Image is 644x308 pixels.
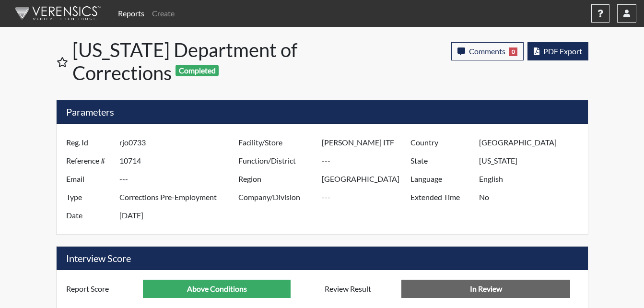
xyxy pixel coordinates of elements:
label: Date [59,206,119,225]
h1: [US_STATE] Department of Corrections [72,38,323,84]
input: --- [322,188,413,206]
label: Extended Time [403,188,479,206]
input: --- [479,188,585,206]
button: PDF Export [527,42,588,60]
label: Reg. Id [59,133,119,152]
input: --- [479,133,585,152]
h5: Parameters [57,100,588,124]
input: No Decision [401,280,570,298]
span: 0 [509,47,517,56]
h5: Interview Score [57,247,588,270]
span: PDF Export [543,47,582,56]
input: --- [119,170,241,188]
label: Email [59,170,119,188]
span: Comments [469,47,505,56]
input: --- [479,170,585,188]
label: Facility/Store [231,133,322,152]
label: Language [403,170,479,188]
label: Reference # [59,152,119,170]
label: Function/District [231,152,322,170]
input: --- [119,188,241,206]
input: --- [322,152,413,170]
span: Completed [176,65,219,76]
label: Company/Division [231,188,322,206]
label: Review Result [317,280,402,298]
input: --- [119,206,241,225]
label: Region [231,170,322,188]
label: State [403,152,479,170]
a: Reports [114,4,148,23]
input: --- [322,170,413,188]
input: --- [119,152,241,170]
input: --- [143,280,291,298]
input: --- [322,133,413,152]
label: Country [403,133,479,152]
label: Report Score [59,280,143,298]
button: Comments0 [451,42,524,60]
input: --- [119,133,241,152]
label: Type [59,188,119,206]
input: --- [479,152,585,170]
a: Create [148,4,178,23]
